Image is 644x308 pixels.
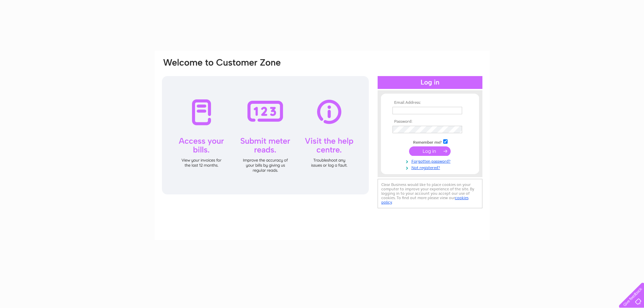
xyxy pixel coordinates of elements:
a: cookies policy [381,195,469,205]
th: Password: [391,119,469,124]
a: Forgotten password? [392,158,469,164]
div: Clear Business would like to place cookies on your computer to improve your experience of the sit... [378,179,482,208]
a: Not registered? [392,164,469,170]
td: Remember me? [391,138,469,145]
input: Submit [409,146,451,156]
th: Email Address: [391,100,469,105]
